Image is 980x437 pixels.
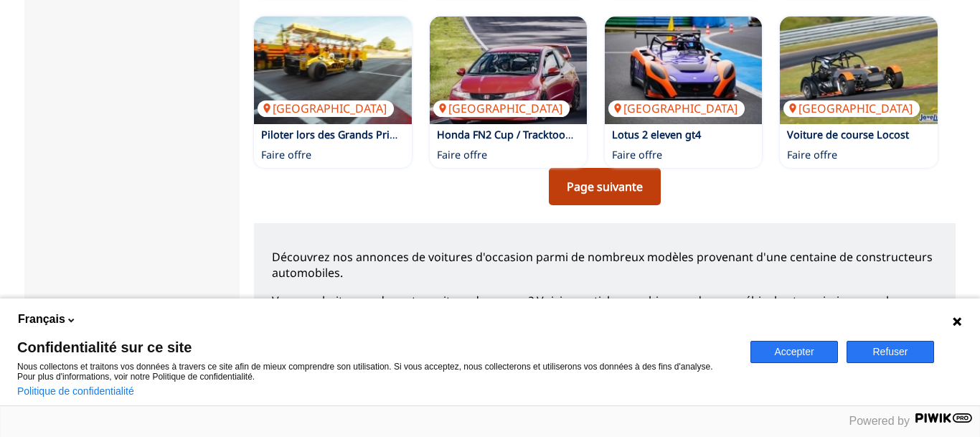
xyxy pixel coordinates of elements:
p: Faire offre [787,148,837,162]
a: Piloter lors des Grands Prix de Silverstone, Spa-Francorchamps et Monza Week-end 2026[GEOGRAPHIC_... [254,17,411,124]
button: Refuser [847,341,934,363]
p: [GEOGRAPHIC_DATA] [433,100,570,116]
p: Découvrez nos annonces de voitures d'occasion parmi de nombreux modèles provenant d'une centaine ... [272,249,938,281]
p: Faire offre [612,148,662,162]
a: Honda FN2 Cup / Tracktool avec Carte grise et CT[GEOGRAPHIC_DATA] [430,17,587,124]
a: Honda FN2 Cup / Tracktool avec Carte grise et CT [437,128,676,141]
a: Lotus 2 eleven gt4[GEOGRAPHIC_DATA] [605,17,762,124]
a: Lotus 2 eleven gt4 [612,128,701,141]
a: Voiture de course Locost [787,128,909,141]
p: Faire offre [261,148,311,162]
a: Voiture de course Locost[GEOGRAPHIC_DATA] [780,17,937,124]
a: Piloter lors des Grands Prix de Silverstone, [GEOGRAPHIC_DATA] et [GEOGRAPHIC_DATA] Week-end 2026 [261,128,769,141]
span: Français [18,311,65,327]
img: Voiture de course Locost [780,17,937,124]
a: Page suivante [549,168,661,205]
p: Nous collectons et traitons vos données à travers ce site afin de mieux comprendre son utilisatio... [17,362,733,382]
img: Lotus 2 eleven gt4 [605,17,762,124]
p: [GEOGRAPHIC_DATA] [258,100,394,116]
p: Vous souhaitez vendre votre voiture de course ? Voici un article pour bien vendre son véhicule et... [272,293,938,325]
p: [GEOGRAPHIC_DATA] [783,100,920,116]
img: Piloter lors des Grands Prix de Silverstone, Spa-Francorchamps et Monza Week-end 2026 [254,17,411,124]
p: [GEOGRAPHIC_DATA] [608,100,745,116]
a: Politique de confidentialité [17,385,134,397]
img: Honda FN2 Cup / Tracktool avec Carte grise et CT [430,17,587,124]
p: Faire offre [437,148,487,162]
span: Confidentialité sur ce site [17,340,733,354]
span: Powered by [849,415,910,427]
button: Accepter [750,341,838,363]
